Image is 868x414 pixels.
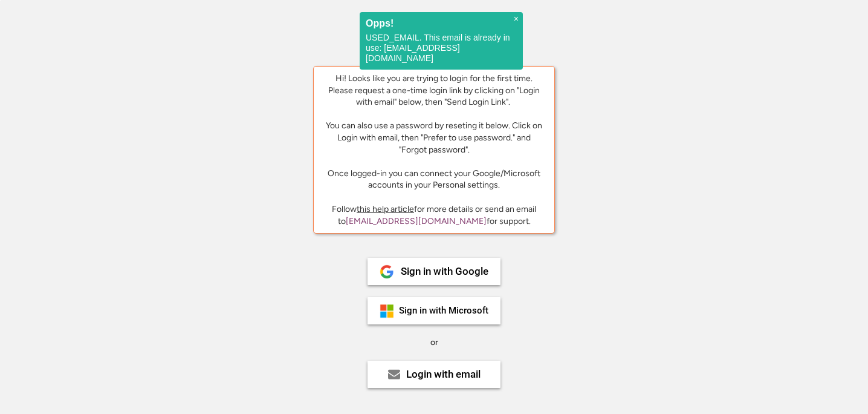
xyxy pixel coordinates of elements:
div: Hi! Looks like you are trying to login for the first time. Please request a one-time login link b... [323,73,545,191]
span: × [514,14,519,24]
p: USED_EMAIL. This email is already in use: [EMAIL_ADDRESS][DOMAIN_NAME] [366,33,517,64]
img: ms-symbollockup_mssymbol_19.png [380,304,394,318]
a: this help article [357,204,414,214]
div: Sign in with Google [401,266,488,277]
div: Follow for more details or send an email to for support. [323,203,545,227]
div: Login with email [406,369,481,379]
a: [EMAIL_ADDRESS][DOMAIN_NAME] [346,216,487,226]
h2: Opps! [366,18,517,28]
img: 1024px-Google__G__Logo.svg.png [380,264,394,279]
div: or [430,337,438,349]
div: Sign in with Microsoft [399,306,488,315]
